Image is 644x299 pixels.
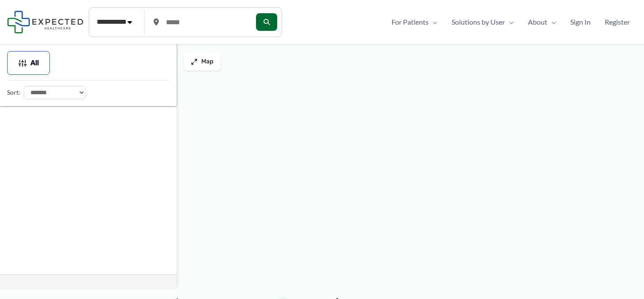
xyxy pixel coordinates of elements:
[570,15,591,29] span: Sign In
[201,58,214,66] span: Map
[384,15,444,29] a: For PatientsMenu Toggle
[605,15,630,29] span: Register
[521,15,563,29] a: AboutMenu Toggle
[444,15,521,29] a: Solutions by UserMenu Toggle
[30,60,39,66] span: All
[18,59,27,67] img: Filter
[505,15,514,29] span: Menu Toggle
[452,15,505,29] span: Solutions by User
[429,15,437,29] span: Menu Toggle
[528,15,547,29] span: About
[598,15,637,29] a: Register
[184,53,221,70] button: Map
[7,51,50,75] button: All
[191,58,198,65] img: Maximize
[392,15,429,29] span: For Patients
[7,11,83,33] img: Expected Healthcare Logo - side, dark font, small
[547,15,556,29] span: Menu Toggle
[563,15,598,29] a: Sign In
[7,87,20,98] label: Sort:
